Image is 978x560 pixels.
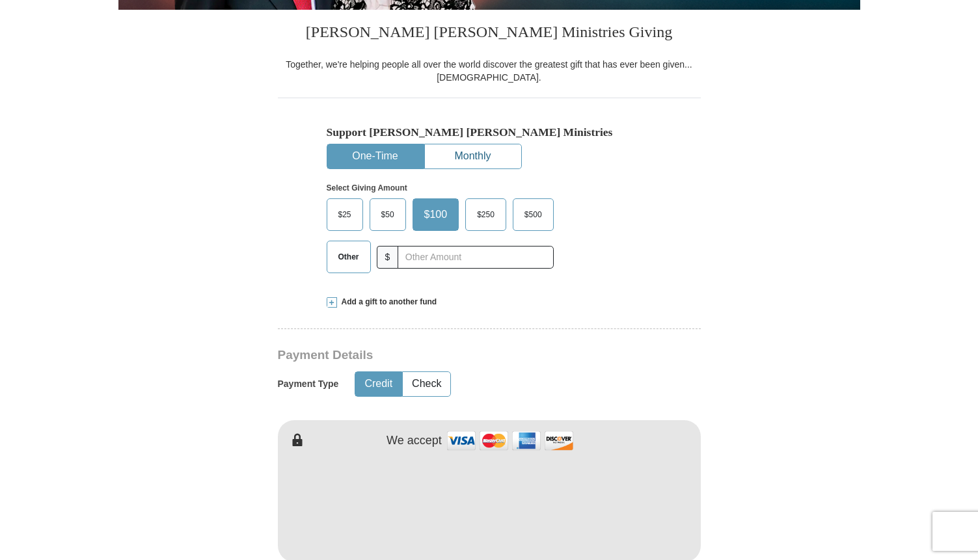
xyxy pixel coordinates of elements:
[355,372,401,396] button: Credit
[327,183,407,193] strong: Select Giving Amount
[377,246,399,269] span: $
[337,297,437,308] span: Add a gift to another fund
[278,10,701,58] h3: [PERSON_NAME] [PERSON_NAME] Ministries Giving
[398,246,553,269] input: Other Amount
[278,58,701,84] div: Together, we're helping people all over the world discover the greatest gift that has ever been g...
[278,348,610,363] h3: Payment Details
[445,427,575,455] img: credit cards accepted
[278,379,339,390] h5: Payment Type
[518,205,549,224] span: $500
[403,372,450,396] button: Check
[332,205,358,224] span: $25
[425,144,521,168] button: Monthly
[387,434,442,448] h4: We accept
[332,247,366,267] span: Other
[470,205,501,224] span: $250
[327,126,652,139] h5: Support [PERSON_NAME] [PERSON_NAME] Ministries
[327,144,424,168] button: One-Time
[418,205,454,224] span: $100
[375,205,401,224] span: $50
